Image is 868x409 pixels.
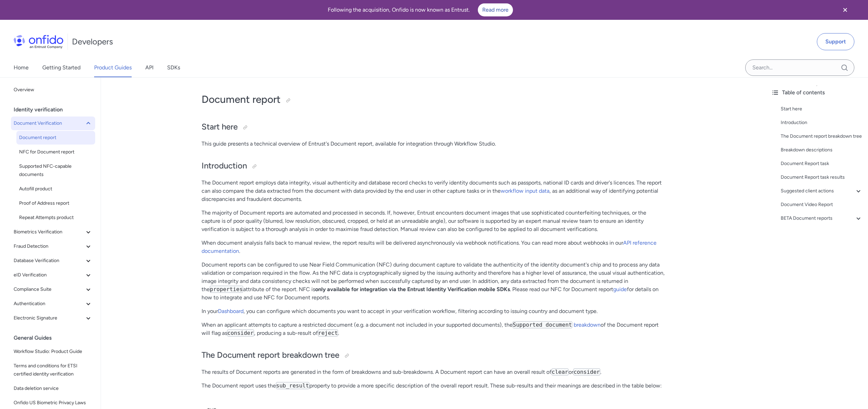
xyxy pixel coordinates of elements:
[218,308,244,314] a: Dashboard
[781,201,863,209] a: Document Video Report
[573,368,600,376] code: consider
[11,225,95,239] button: Biometrics Verification
[202,209,665,233] p: The majority of Document reports are automated and processed in seconds. If, however, Entrust enc...
[11,359,95,381] a: Terms and conditions for ETSI certified identity verification
[19,185,92,193] span: Autofill product
[202,240,657,254] a: API reference documentation
[202,179,665,203] p: The Document report employs data integrity, visual authenticity and database record checks to ver...
[781,160,863,168] a: Document Report task
[14,242,84,250] span: Fraud Detection
[11,117,95,130] button: Document Verification
[14,300,84,308] span: Authentication
[745,59,854,76] input: Onfido search input field
[42,58,80,77] a: Getting Started
[16,131,95,145] a: Document report
[513,321,572,328] code: Supported document
[781,214,863,222] a: BETA Document reports
[202,140,665,148] p: This guide presents a technical overview of Entrust's Document report, available for integration ...
[14,86,92,94] span: Overview
[11,268,95,282] button: eID Verification
[14,271,84,279] span: eID Verification
[478,3,513,16] a: Read more
[11,382,95,395] a: Data deletion service
[318,329,338,337] code: reject
[551,368,569,376] code: clear
[202,261,665,302] p: Document reports can be configured to use Near Field Communication (NFC) during document capture ...
[167,58,180,77] a: SDKs
[16,160,95,181] a: Supported NFC-capable documents
[19,162,92,179] span: Supported NFC-capable documents
[202,368,665,376] p: The results of Document reports are generated in the form of breakdowns and sub-breakdowns. A Doc...
[11,311,95,325] button: Electronic Signature
[14,257,84,265] span: Database Verification
[14,35,63,49] img: Onfido Logo
[574,322,601,328] a: breakdown
[14,362,92,378] span: Terms and conditions for ETSI certified identity verification
[14,384,92,393] span: Data deletion service
[833,1,858,18] button: Close banner
[817,33,854,50] a: Support
[771,88,863,97] div: Table of contents
[227,329,254,337] code: consider
[16,211,95,224] a: Repeat Attempts product
[19,134,92,142] span: Document report
[202,160,665,172] h2: Introduction
[11,283,95,296] button: Compliance Suite
[501,188,549,194] a: workflow input data
[94,58,132,77] a: Product Guides
[276,382,309,389] code: sub_result
[19,199,92,207] span: Proof of Address report
[14,58,29,77] a: Home
[14,347,92,356] span: Workflow Studio: Product Guide
[202,382,665,390] p: The Document report uses the property to provide a more specific description of the overall repor...
[72,36,113,47] h1: Developers
[781,146,863,154] a: Breakdown descriptions
[781,187,863,195] a: Suggested client actions
[781,132,863,140] a: The Document report breakdown tree
[19,214,92,222] span: Repeat Attempts product
[11,83,95,97] a: Overview
[202,350,665,361] h2: The Document report breakdown tree
[315,286,510,292] strong: only available for integration via the Entrust Identity Verification mobile SDKs
[781,173,863,181] a: Document Report task results
[781,119,863,127] a: Introduction
[11,240,95,253] button: Fraud Detection
[8,3,833,16] div: Following the acquisition, Onfido is now known as Entrust.
[14,314,84,322] span: Electronic Signature
[14,331,98,345] div: General Guides
[19,148,92,156] span: NFC for Document report
[210,286,243,293] code: properties
[145,58,153,77] a: API
[14,285,84,294] span: Compliance Suite
[11,345,95,358] a: Workflow Studio: Product Guide
[202,121,665,133] h2: Start here
[613,286,627,292] a: guide
[16,182,95,196] a: Autofill product
[14,119,84,127] span: Document Verification
[14,103,98,117] div: Identity verification
[202,321,665,337] p: When an applicant attempts to capture a restricted document (e.g. a document not included in your...
[781,105,863,113] a: Start here
[14,228,84,236] span: Biometrics Verification
[11,297,95,311] button: Authentication
[841,6,849,14] svg: Close banner
[202,93,665,106] h1: Document report
[16,145,95,159] a: NFC for Document report
[202,239,665,255] p: When document analysis falls back to manual review, the report results will be delivered asynchro...
[11,254,95,268] button: Database Verification
[202,307,665,315] p: In your , you can configure which documents you want to accept in your verification workflow, fil...
[16,196,95,210] a: Proof of Address report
